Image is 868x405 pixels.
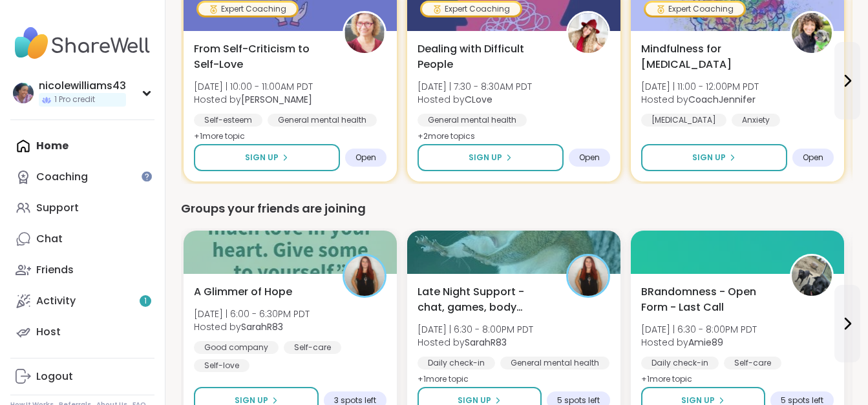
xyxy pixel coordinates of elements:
[500,357,609,369] div: General mental health
[36,170,88,184] div: Coaching
[10,286,154,317] a: Activity1
[418,93,532,106] span: Hosted by
[194,144,340,171] button: Sign Up
[418,41,552,72] span: Dealing with Difficult People
[688,93,756,106] b: CoachJennifer
[194,341,279,354] div: Good company
[194,284,292,300] span: A Glimmer of Hope
[418,323,533,336] span: [DATE] | 6:30 - 8:00PM PDT
[194,359,249,372] div: Self-love
[422,3,520,16] div: Expert Coaching
[344,256,385,296] img: SarahR83
[36,232,63,246] div: Chat
[641,357,719,369] div: Daily check-in
[418,336,533,349] span: Hosted by
[418,114,527,127] div: General mental health
[36,294,76,308] div: Activity
[568,256,608,296] img: SarahR83
[194,80,313,93] span: [DATE] | 10:00 - 11:00AM PDT
[10,317,154,348] a: Host
[36,369,73,384] div: Logout
[792,13,832,53] img: CoachJennifer
[355,152,376,163] span: Open
[10,192,154,223] a: Support
[568,13,608,53] img: CLove
[465,93,492,106] b: CLove
[641,93,759,106] span: Hosted by
[241,93,312,106] b: [PERSON_NAME]
[194,41,328,72] span: From Self-Criticism to Self-Love
[641,80,759,93] span: [DATE] | 11:00 - 12:00PM PDT
[418,80,532,93] span: [DATE] | 7:30 - 8:30AM PDT
[469,152,502,163] span: Sign Up
[579,152,600,163] span: Open
[641,336,757,349] span: Hosted by
[13,83,34,103] img: nicolewilliams43
[194,320,310,333] span: Hosted by
[144,296,147,307] span: 1
[198,3,297,16] div: Expert Coaching
[344,13,385,53] img: Fausta
[181,200,852,218] div: Groups your friends are joining
[36,325,61,339] div: Host
[54,94,95,105] span: 1 Pro credit
[194,114,262,127] div: Self-esteem
[641,284,776,315] span: BRandomness - Open Form - Last Call
[10,21,154,66] img: ShareWell Nav Logo
[268,114,377,127] div: General mental health
[241,320,283,333] b: SarahR83
[245,152,279,163] span: Sign Up
[284,341,341,354] div: Self-care
[418,357,495,369] div: Daily check-in
[39,79,126,93] div: nicolewilliams43
[36,263,74,277] div: Friends
[10,223,154,254] a: Chat
[641,41,776,72] span: Mindfulness for [MEDICAL_DATA]
[142,171,152,182] iframe: Spotlight
[10,161,154,192] a: Coaching
[692,152,726,163] span: Sign Up
[418,284,552,315] span: Late Night Support - chat, games, body double
[688,336,723,349] b: Amie89
[36,201,79,215] div: Support
[194,307,310,320] span: [DATE] | 6:00 - 6:30PM PDT
[803,152,823,163] span: Open
[724,357,781,369] div: Self-care
[641,114,726,127] div: [MEDICAL_DATA]
[418,144,564,171] button: Sign Up
[10,254,154,286] a: Friends
[10,361,154,392] a: Logout
[646,3,744,16] div: Expert Coaching
[465,336,507,349] b: SarahR83
[194,93,313,106] span: Hosted by
[641,323,757,336] span: [DATE] | 6:30 - 8:00PM PDT
[641,144,787,171] button: Sign Up
[732,114,780,127] div: Anxiety
[792,256,832,296] img: Amie89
